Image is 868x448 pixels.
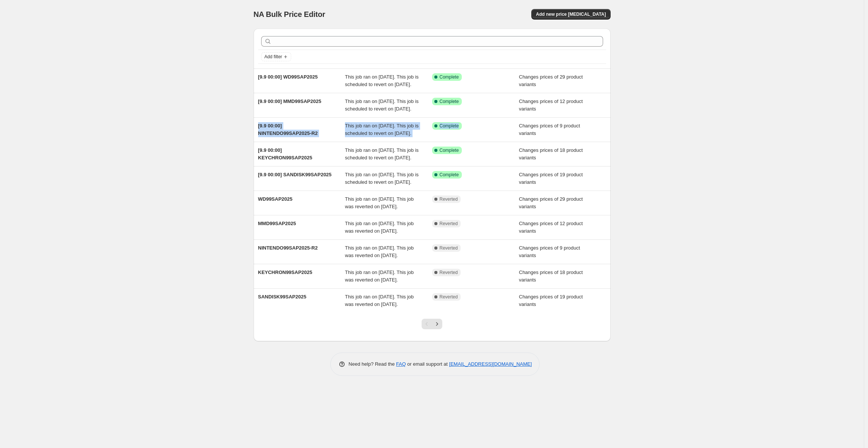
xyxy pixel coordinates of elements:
[258,147,313,160] span: [9.9 00:00] KEYCHRON99SAP2025
[531,9,610,20] button: Add new price [MEDICAL_DATA]
[258,245,318,251] span: NINTENDO99SAP2025-R2
[345,196,414,209] span: This job ran on [DATE]. This job was reverted on [DATE].
[440,147,459,153] span: Complete
[406,361,449,367] span: or email support at
[345,123,419,136] span: This job ran on [DATE]. This job is scheduled to revert on [DATE].
[258,294,307,300] span: SANDISK99SAP2025
[265,54,282,60] span: Add filter
[258,74,318,80] span: [9.9 00:00] WD99SAP2025
[440,98,459,104] span: Complete
[258,98,321,104] span: [9.9 00:00] MMD99SAP2025
[440,123,459,129] span: Complete
[440,196,458,202] span: Reverted
[345,269,414,283] span: This job ran on [DATE]. This job was reverted on [DATE].
[519,123,580,136] span: Changes prices of 9 product variants
[345,172,419,185] span: This job ran on [DATE]. This job is scheduled to revert on [DATE].
[345,294,414,307] span: This job ran on [DATE]. This job was reverted on [DATE].
[519,245,580,258] span: Changes prices of 9 product variants
[519,172,583,185] span: Changes prices of 19 product variants
[519,221,583,234] span: Changes prices of 12 product variants
[536,11,606,17] span: Add new price [MEDICAL_DATA]
[345,74,419,87] span: This job ran on [DATE]. This job is scheduled to revert on [DATE].
[440,294,458,300] span: Reverted
[422,319,442,329] nav: Pagination
[440,245,458,251] span: Reverted
[345,98,419,112] span: This job ran on [DATE]. This job is scheduled to revert on [DATE].
[258,172,332,177] span: [9.9 00:00] SANDISK99SAP2025
[519,74,583,87] span: Changes prices of 29 product variants
[258,196,293,202] span: WD99SAP2025
[440,221,458,227] span: Reverted
[440,172,459,178] span: Complete
[396,361,406,367] a: FAQ
[449,361,532,367] a: [EMAIL_ADDRESS][DOMAIN_NAME]
[345,245,414,258] span: This job ran on [DATE]. This job was reverted on [DATE].
[440,269,458,275] span: Reverted
[519,196,583,209] span: Changes prices of 29 product variants
[345,221,414,234] span: This job ran on [DATE]. This job was reverted on [DATE].
[254,10,325,18] span: NA Bulk Price Editor
[440,74,459,80] span: Complete
[261,52,291,61] button: Add filter
[258,269,313,275] span: KEYCHRON99SAP2025
[519,98,583,112] span: Changes prices of 12 product variants
[519,294,583,307] span: Changes prices of 19 product variants
[349,361,396,367] span: Need help? Read the
[519,147,583,160] span: Changes prices of 18 product variants
[345,147,419,160] span: This job ran on [DATE]. This job is scheduled to revert on [DATE].
[519,269,583,283] span: Changes prices of 18 product variants
[258,123,318,136] span: [9.9 00:00] NINTENDO99SAP2025-R2
[258,221,296,226] span: MMD99SAP2025
[432,319,442,329] button: Next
